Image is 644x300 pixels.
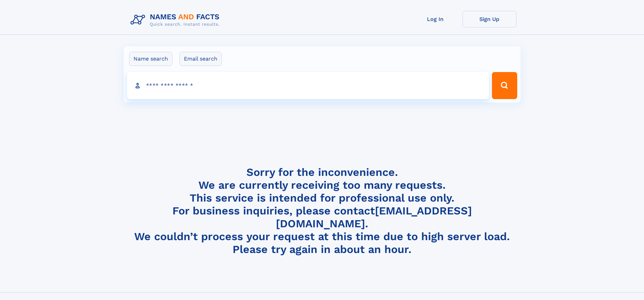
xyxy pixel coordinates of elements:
[129,52,172,66] label: Name search
[276,204,472,230] a: [EMAIL_ADDRESS][DOMAIN_NAME]
[127,72,489,99] input: search input
[408,11,462,27] a: Log In
[128,11,225,29] img: Logo Names and Facts
[128,166,517,256] h4: Sorry for the inconvenience. We are currently receiving too many requests. This service is intend...
[492,72,517,99] button: Search Button
[462,11,517,27] a: Sign Up
[180,52,222,66] label: Email search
